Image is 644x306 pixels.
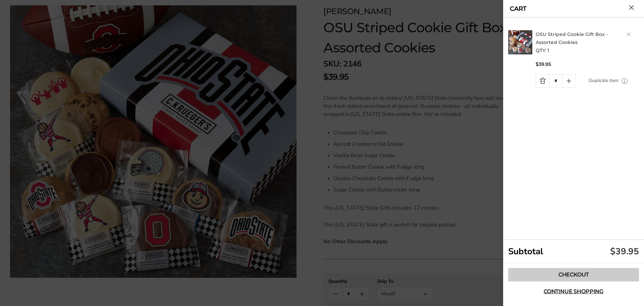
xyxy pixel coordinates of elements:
[610,246,639,257] div: $39.95
[5,280,69,301] iframe: Sign Up via Text for Offers
[544,289,603,294] span: Continue shopping
[503,240,644,263] div: Subtotal
[589,77,619,84] a: Duplicate item
[536,31,608,45] a: OSU Striped Cookie Gift Box - Assorted Cookies
[627,32,631,36] a: Delete product
[562,75,576,87] a: Quantity plus button
[508,30,532,54] img: C. Krueger's. image
[510,6,527,12] a: CART
[549,75,562,87] input: Quantity Input
[508,285,639,298] button: Continue shopping
[536,30,641,54] h2: QTY: 1
[536,61,551,68] span: $39.95
[536,75,549,87] a: Quantity minus button
[629,5,634,10] button: Close cart
[508,268,639,281] a: Checkout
